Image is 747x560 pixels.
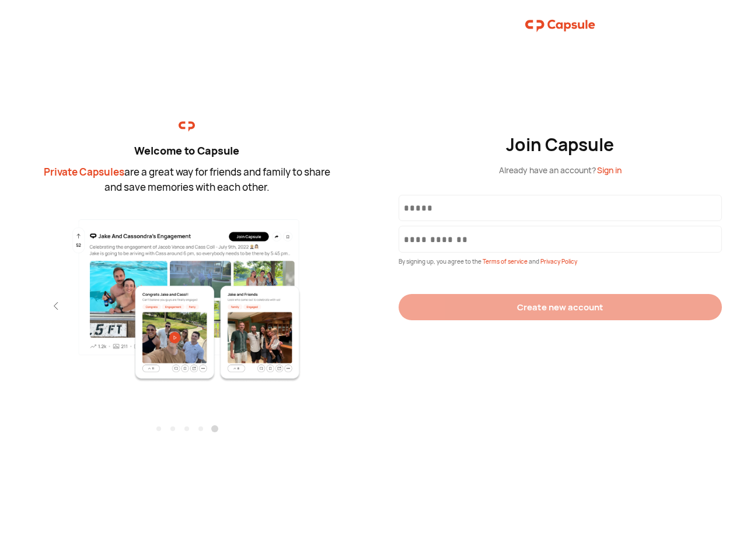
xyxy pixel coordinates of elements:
div: Already have an account? [499,164,622,176]
img: logo [525,14,595,37]
div: Create new account [517,301,603,313]
img: logo [179,118,195,135]
div: Welcome to Capsule [41,143,333,159]
div: By signing up, you agree to the and [399,257,722,266]
span: Privacy Policy [540,257,577,265]
div: are a great way for friends and family to share and save memories with each other. [41,164,333,194]
img: fifth.png [60,218,315,382]
button: Create new account [399,294,722,320]
span: Private Capsules [44,165,124,178]
span: Terms of service [483,257,529,265]
span: Sign in [597,164,622,176]
div: Join Capsule [506,134,615,155]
